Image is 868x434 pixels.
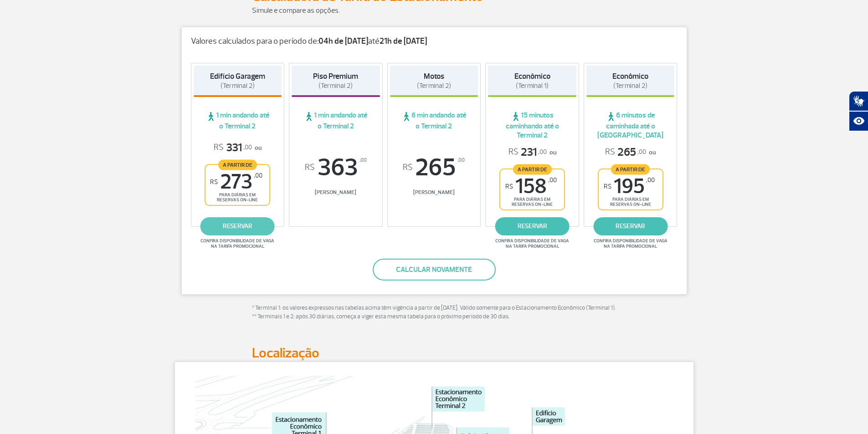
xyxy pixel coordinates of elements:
span: (Terminal 2) [221,82,255,90]
span: 1 min andando até o Terminal 2 [194,111,282,131]
span: 158 [505,176,557,197]
span: [PERSON_NAME] [292,189,380,196]
span: 265 [390,155,478,180]
span: 6 minutos de caminhada até o [GEOGRAPHIC_DATA] [586,111,675,140]
strong: Econômico [514,71,550,81]
span: Confira disponibilidade de vaga na tarifa promocional [592,238,669,249]
span: para diárias em reservas on-line [606,197,655,207]
sup: R$ [305,163,315,173]
sup: R$ [604,183,611,190]
span: [PERSON_NAME] [390,189,478,196]
span: A partir de [218,159,257,170]
strong: Piso Premium [313,71,358,81]
p: ou [508,145,556,159]
span: 331 [214,141,252,155]
strong: Econômico [612,71,648,81]
span: 363 [292,155,380,180]
sup: ,00 [548,176,557,184]
span: para diárias em reservas on-line [213,192,262,203]
sup: R$ [210,178,218,186]
sup: ,00 [646,176,655,184]
span: para diárias em reservas on-line [508,197,556,207]
span: (Terminal 2) [417,82,451,90]
a: reservar [495,217,570,235]
span: (Terminal 2) [318,82,353,90]
a: reservar [593,217,668,235]
button: Calcular novamente [373,259,496,281]
p: ou [214,141,262,155]
span: Confira disponibilidade de vaga na tarifa promocional [494,238,570,249]
span: A partir de [611,164,650,174]
sup: ,00 [360,155,367,165]
span: 1 min andando até o Terminal 2 [292,111,380,131]
span: 15 minutos caminhando até o Terminal 2 [488,111,576,140]
span: Confira disponibilidade de vaga na tarifa promocional [199,238,276,249]
strong: Edifício Garagem [210,71,265,81]
span: (Terminal 2) [613,82,647,90]
sup: ,00 [457,155,465,165]
span: 265 [605,145,646,159]
strong: 21h de [DATE] [380,36,427,46]
span: 231 [508,145,547,159]
p: * Terminal 1: os valores expressos nas tabelas acima têm vigência a partir de [DATE]. Válido some... [252,304,616,322]
span: 273 [210,172,262,192]
h2: Localização [252,345,616,362]
p: ou [605,145,656,159]
span: A partir de [513,164,552,174]
strong: 04h de [DATE] [318,36,368,46]
button: Abrir tradutor de língua de sinais. [849,91,868,111]
span: 195 [604,176,655,197]
sup: ,00 [254,172,262,179]
p: Simule e compare as opções. [252,5,616,16]
span: (Terminal 1) [516,82,549,90]
p: Valores calculados para o período de: até [191,36,678,46]
strong: Motos [424,71,444,81]
span: 6 min andando até o Terminal 2 [390,111,478,131]
div: Plugin de acessibilidade da Hand Talk. [849,91,868,131]
button: Abrir recursos assistivos. [849,111,868,131]
sup: R$ [505,183,513,190]
a: reservar [200,217,275,235]
sup: R$ [403,163,413,173]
